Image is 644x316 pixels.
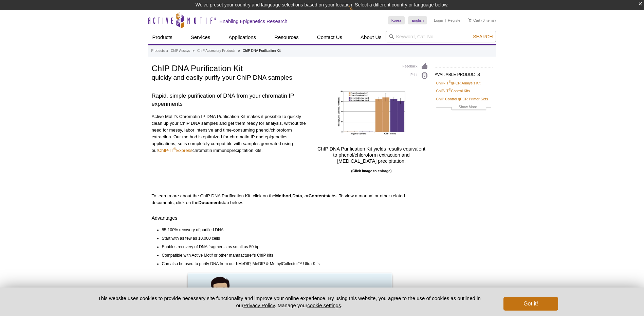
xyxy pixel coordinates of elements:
[162,224,422,233] li: 85-100% recovery of purified DNA
[152,213,428,221] h4: Advantages
[403,72,428,79] a: Print
[473,34,493,39] span: Search
[152,193,428,206] p: To learn more about the ChIP DNA Purification Kit, click on the , , or tabs. To view a manual or ...
[243,302,275,308] a: Privacy Policy
[238,49,240,53] li: »
[434,18,443,23] a: Login
[471,34,495,40] button: Search
[292,193,302,198] strong: Data
[436,88,470,94] a: ChIP-IT®Control Kits
[198,200,223,205] strong: Documents
[449,80,451,83] sup: ®
[152,75,396,81] h2: quickly and easily purify your ChIP DNA samples
[148,31,177,44] a: Products
[435,67,493,79] h2: AVAILABLE PRODUCTS
[152,63,396,73] h1: ChIP DNA Purification Kit
[224,31,260,44] a: Applications
[307,302,341,308] button: cookie settings
[158,148,192,153] a: ChIP-IT®Express
[315,144,428,164] h4: ChIP DNA Purification Kit yields results equivalent to phenol/chloroform extraction and [MEDICAL_...
[166,49,168,53] li: »
[356,31,386,44] a: About Us
[436,104,491,112] a: Show More
[162,259,422,267] li: Can also be used to purify DNA from our hMeDIP, MeDIP & MethylCollector™ Ultra Kits
[309,193,328,198] strong: Contents
[162,233,422,242] li: Start with as few as 10,000 cells
[445,16,446,24] li: |
[152,113,310,154] p: Active Motif’s Chromatin IP DNA Purification Kit makes it possible to quickly clean up your ChIP ...
[243,49,281,53] li: ChIP DNA Purification Kit
[275,193,291,198] strong: Method
[220,18,288,24] h2: Enabling Epigenetics Research
[449,88,451,92] sup: ®
[468,16,496,24] li: (0 items)
[349,5,367,21] img: Change Here
[86,295,493,309] p: This website uses cookies to provide necessary site functionality and improve your online experie...
[313,31,346,44] a: Contact Us
[436,80,481,86] a: ChIP-IT®qPCR Analysis Kit
[193,49,195,53] li: »
[162,242,422,250] li: Enables recovery of DNA fragments as small as 50 bp
[270,31,303,44] a: Resources
[436,96,488,102] a: ChIP Control qPCR Primer Sets
[152,92,310,108] h3: Rapid, simple purification of DNA from your chromatin IP experiments
[187,31,215,44] a: Services
[448,18,462,23] a: Register
[468,18,480,23] a: Cart
[171,48,190,54] a: ChIP Assays
[388,16,405,24] a: Korea
[351,169,392,173] b: (Click image to enlarge)
[468,18,472,22] img: Your Cart
[197,48,236,54] a: ChIP Accessory Products
[403,63,428,70] a: Feedback
[337,90,405,135] img: qPCR on ChIP DNA purified with the Chromatin IP DNA Purification Kit
[386,31,496,42] input: Keyword, Cat. No.
[151,48,165,54] a: Products
[408,16,427,24] a: English
[503,297,558,311] button: Got it!
[162,250,422,259] li: Compatible with Active Motif or other manufacturer's ChIP kits
[173,146,176,151] sup: ®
